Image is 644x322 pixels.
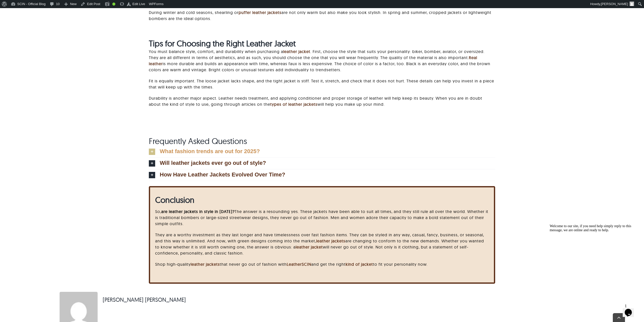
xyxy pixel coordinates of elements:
p: They are a worthy investment as they last longer and have timelessness over fast fashion items. T... [155,232,489,256]
span: Will leather jackets ever go out of style? [160,160,266,166]
span: [PERSON_NAME] [PERSON_NAME] [103,296,186,304]
a: leather jackets [316,238,345,243]
a: puffer leather jackets [239,10,281,15]
a: What fashion trends are out for 2025? [149,146,495,157]
a: kind of jacket [346,262,373,267]
a: leather jacket [283,49,310,54]
p: Shop high-quality that never go out of fashion with and get the right to fit your personality now. [155,261,489,267]
iframe: chat widget [623,302,639,317]
a: How Have Leather Jackets Evolved Over Time? [149,169,495,181]
p: So, The answer is a resounding yes. These jackets have been able to suit all times, and they stil... [155,208,489,227]
a: leather jackets [191,262,220,267]
span: What fashion trends are out for 2025? [160,149,260,154]
a: leather jacket [296,244,323,249]
a: LeatherSCIN [287,262,311,267]
a: Real leather [149,55,477,66]
span: [PERSON_NAME] [601,2,628,6]
span: How Have Leather Jackets Evolved Over Time? [160,172,285,177]
strong: are leather jackets in style in [DATE]? [161,209,235,214]
p: You must balance style, comfort, and durability when purchasing a . First, choose the style that ... [149,48,495,73]
p: Fit is equally important. The loose jacket lacks shape, and the tight jacket is stiff. Test it, s... [149,78,495,90]
span: Frequently Asked Questions [149,136,247,146]
a: types of leather jackets [270,102,317,107]
div: Good [112,3,115,6]
a: Will leather jackets ever go out of style? [149,158,495,169]
strong: Conclusion [155,195,194,205]
strong: Tips for Choosing the Right Leather Jacket [149,38,296,48]
p: Durability is another major aspect. Leather needs treatment, and applying conditioner and proper ... [149,95,495,107]
div: Welcome to our site, if you need help simply reply to this message, we are online and ready to help. [2,2,93,10]
span: Welcome to our site, if you need help simply reply to this message, we are online and ready to help. [2,2,84,10]
iframe: chat widget [548,222,639,299]
p: During winter and cold seasons, shearling or are not only warm but also make you look stylish. In... [149,9,495,22]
